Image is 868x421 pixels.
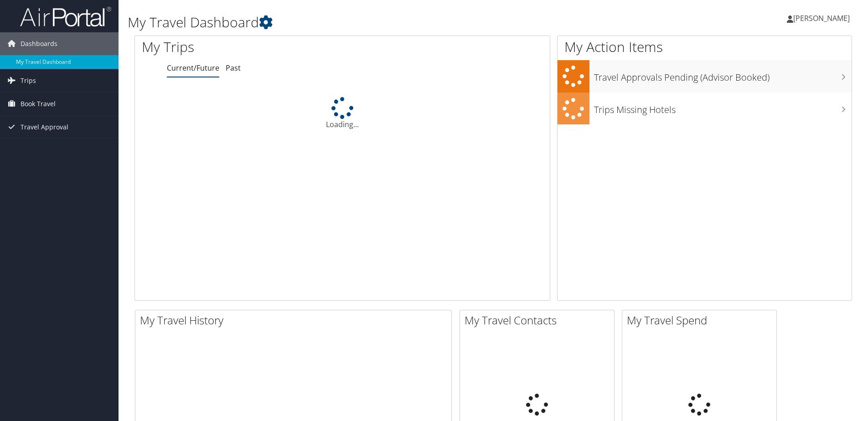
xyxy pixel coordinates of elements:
[627,313,776,328] h2: My Travel Spend
[793,13,850,23] span: [PERSON_NAME]
[135,97,550,130] div: Loading...
[20,6,111,27] img: airportal-logo.png
[594,67,852,84] h3: Travel Approvals Pending (Advisor Booked)
[558,60,852,92] a: Travel Approvals Pending (Advisor Booked)
[140,313,451,328] h2: My Travel History
[226,63,241,73] a: Past
[558,37,852,56] h1: My Action Items
[21,69,36,92] span: Trips
[167,63,219,73] a: Current/Future
[594,99,852,116] h3: Trips Missing Hotels
[128,13,615,32] h1: My Travel Dashboard
[21,116,68,139] span: Travel Approval
[558,92,852,125] a: Trips Missing Hotels
[21,92,56,115] span: Book Travel
[465,313,614,328] h2: My Travel Contacts
[142,37,370,56] h1: My Trips
[787,5,859,32] a: [PERSON_NAME]
[21,32,57,55] span: Dashboards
